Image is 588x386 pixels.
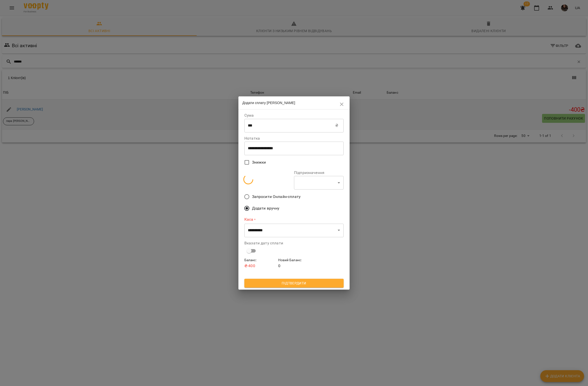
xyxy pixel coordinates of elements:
[242,101,295,105] span: Додати сплату [PERSON_NAME]
[244,263,276,269] p: ₴ -400
[244,241,344,245] label: Вказати дату сплати
[252,194,300,200] span: Запросити Онлайн-сплату
[294,171,344,175] label: Підпризначення
[277,257,311,270] div: 0
[244,136,344,140] label: Нотатка
[244,279,344,288] button: Підтвердити
[278,257,310,263] h6: Новий Баланс :
[335,123,338,129] p: ₴
[244,257,276,263] h6: Баланс :
[252,159,266,165] span: Знижки
[244,217,344,222] label: Каса
[248,280,340,286] span: Підтвердити
[244,113,344,117] label: Сума
[252,205,279,211] span: Додати вручну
